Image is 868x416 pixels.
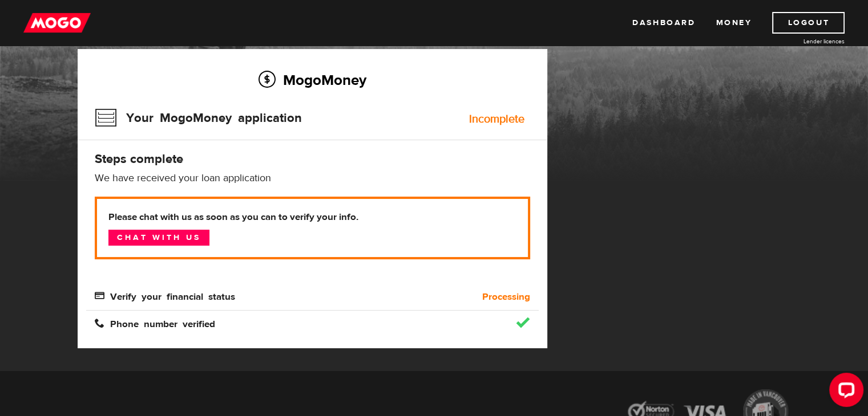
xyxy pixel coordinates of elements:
[95,291,235,300] span: Verify your financial status
[108,210,516,224] b: Please chat with us as soon as you can to verify your info.
[759,37,845,46] a: Lender licences
[469,113,524,125] div: Incomplete
[632,12,695,34] a: Dashboard
[108,230,209,246] a: Chat with us
[716,12,752,34] a: Money
[772,12,845,34] a: Logout
[95,151,530,167] h4: Steps complete
[820,368,868,416] iframe: LiveChat chat widget
[95,318,215,328] span: Phone number verified
[95,103,302,133] h3: Your MogoMoney application
[482,290,530,304] b: Processing
[23,12,91,34] img: mogo_logo-11ee424be714fa7cbb0f0f49df9e16ec.png
[95,68,530,92] h2: MogoMoney
[95,172,530,185] p: We have received your loan application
